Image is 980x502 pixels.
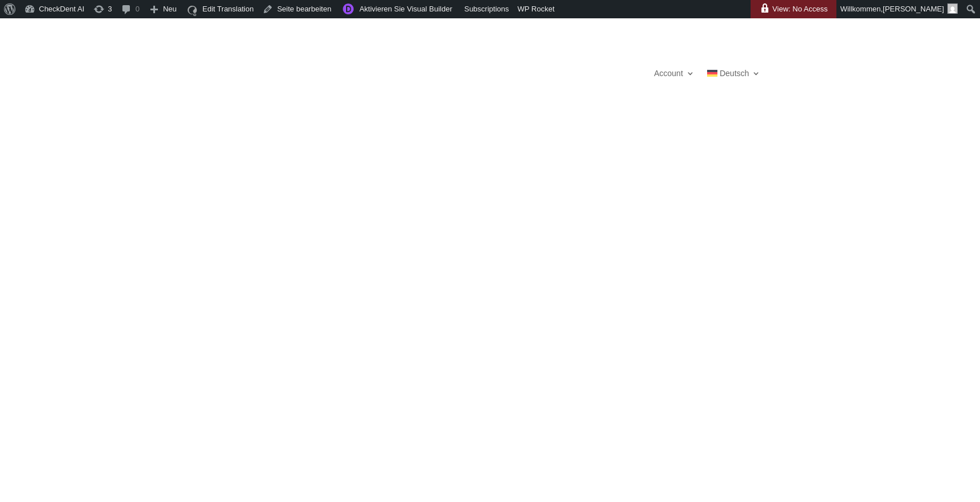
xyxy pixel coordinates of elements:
[181,65,364,110] img: Checkdent Logo
[185,2,199,20] img: icon16.svg
[883,5,944,13] span: [PERSON_NAME]
[720,69,749,77] span: Deutsch
[654,69,695,82] a: Account
[707,69,761,82] a: Deutsch
[947,3,958,14] img: Arnav Saha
